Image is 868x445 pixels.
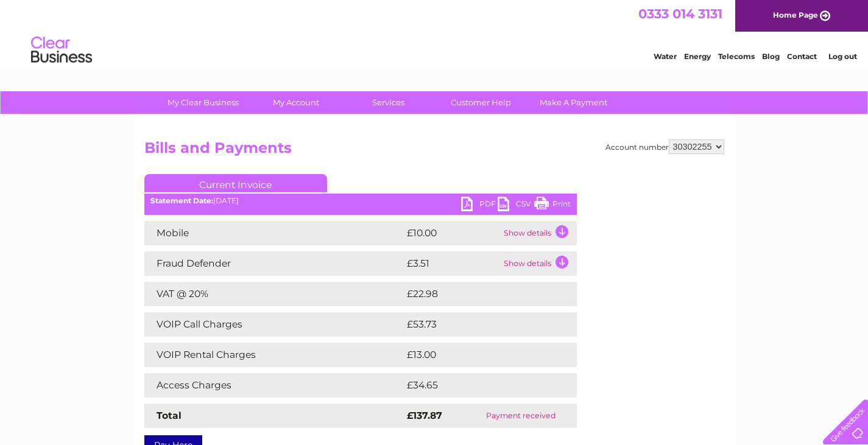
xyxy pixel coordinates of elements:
[144,282,404,306] td: VAT @ 20%
[404,373,552,398] td: £34.65
[404,221,501,245] td: £10.00
[498,197,534,214] a: CSV
[144,343,404,367] td: VOIP Rental Charges
[762,52,780,61] a: Blog
[828,52,857,61] a: Log out
[144,251,404,276] td: Fraud Defender
[465,404,576,428] td: Payment received
[153,91,253,114] a: My Clear Business
[431,91,531,114] a: Customer Help
[404,343,551,367] td: £13.00
[605,139,724,154] div: Account number
[684,52,711,61] a: Energy
[654,52,677,61] a: Water
[144,221,404,245] td: Mobile
[144,197,577,205] div: [DATE]
[787,52,817,61] a: Contact
[407,410,442,421] strong: £137.87
[338,91,439,114] a: Services
[501,251,577,276] td: Show details
[404,312,552,337] td: £53.73
[157,410,182,421] strong: Total
[638,6,722,21] a: 0333 014 3131
[461,197,498,214] a: PDF
[144,312,404,337] td: VOIP Call Charges
[245,91,346,114] a: My Account
[534,197,571,214] a: Print
[144,373,404,398] td: Access Charges
[30,32,93,69] img: logo.png
[523,91,624,114] a: Make A Payment
[404,282,552,306] td: £22.98
[501,221,577,245] td: Show details
[144,139,724,163] h2: Bills and Payments
[144,174,327,192] a: Current Invoice
[404,251,501,276] td: £3.51
[718,52,755,61] a: Telecoms
[147,7,722,59] div: Clear Business is a trading name of Verastar Limited (registered in [GEOGRAPHIC_DATA] No. 3667643...
[150,196,213,205] b: Statement Date:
